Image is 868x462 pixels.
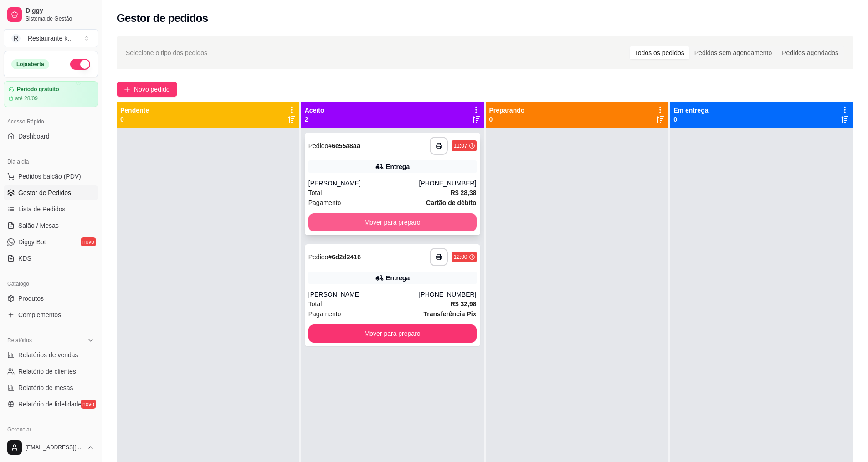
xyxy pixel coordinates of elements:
[26,7,94,15] span: Diggy
[489,106,525,115] p: Preparando
[18,132,50,141] span: Dashboard
[4,251,98,266] a: KDS
[4,114,98,129] div: Acesso Rápido
[308,188,322,198] span: Total
[305,106,324,115] p: Aceito
[4,380,98,395] a: Relatório de mesas
[308,253,329,261] span: Pedido
[308,309,341,319] span: Pagamento
[4,235,98,249] a: Diggy Botnovo
[453,142,467,149] div: 11:07
[4,308,98,322] a: Complementos
[18,172,81,181] span: Pedidos balcão (PDV)
[424,310,477,318] strong: Transferência Pix
[305,115,324,124] p: 2
[4,397,98,411] a: Relatório de fidelidadenovo
[18,254,31,263] span: KDS
[4,436,98,458] button: [EMAIL_ADDRESS][DOMAIN_NAME]
[4,364,98,379] a: Relatório de clientes
[70,59,90,70] button: Alterar Status
[4,185,98,200] a: Gestor de Pedidos
[419,290,476,299] div: [PHONE_NUMBER]
[4,277,98,291] div: Catálogo
[4,154,98,169] div: Dia a dia
[11,59,49,69] div: Loja aberta
[451,300,477,308] strong: R$ 32,98
[4,81,98,107] a: Período gratuitoaté 28/09
[386,162,410,171] div: Entrega
[4,218,98,233] a: Salão / Mesas
[4,348,98,362] a: Relatórios de vendas
[453,253,467,261] div: 12:00
[426,199,476,206] strong: Cartão de débito
[308,142,329,149] span: Pedido
[11,34,21,43] span: R
[308,299,322,309] span: Total
[18,294,44,303] span: Produtos
[4,202,98,216] a: Lista de Pedidos
[117,82,177,97] button: Novo pedido
[26,15,94,22] span: Sistema de Gestão
[673,115,708,124] p: 0
[17,86,59,93] article: Período gratuito
[7,337,32,344] span: Relatórios
[308,290,419,299] div: [PERSON_NAME]
[689,46,777,59] div: Pedidos sem agendamento
[18,221,59,230] span: Salão / Mesas
[18,400,82,409] span: Relatório de fidelidade
[18,383,73,392] span: Relatório de mesas
[134,84,170,94] span: Novo pedido
[4,291,98,306] a: Produtos
[328,253,361,261] strong: # 6d2d2416
[308,324,477,343] button: Mover para preparo
[419,179,476,188] div: [PHONE_NUMBER]
[117,11,208,26] h2: Gestor de pedidos
[308,198,341,208] span: Pagamento
[4,4,98,26] a: DiggySistema de Gestão
[777,46,843,59] div: Pedidos agendados
[18,205,66,214] span: Lista de Pedidos
[18,310,61,319] span: Complementos
[18,237,46,246] span: Diggy Bot
[126,48,207,58] span: Selecione o tipo dos pedidos
[328,142,360,149] strong: # 6e55a8aa
[18,188,71,197] span: Gestor de Pedidos
[120,115,149,124] p: 0
[18,350,78,359] span: Relatórios de vendas
[4,129,98,144] a: Dashboard
[4,422,98,437] div: Gerenciar
[489,115,525,124] p: 0
[386,273,410,282] div: Entrega
[4,169,98,184] button: Pedidos balcão (PDV)
[28,34,73,43] div: Restaurante k ...
[630,46,689,59] div: Todos os pedidos
[308,213,477,231] button: Mover para preparo
[451,189,477,196] strong: R$ 28,38
[4,29,98,47] button: Select a team
[18,367,76,376] span: Relatório de clientes
[15,95,38,102] article: até 28/09
[124,86,130,92] span: plus
[673,106,708,115] p: Em entrega
[26,444,83,451] span: [EMAIL_ADDRESS][DOMAIN_NAME]
[120,106,149,115] p: Pendente
[308,179,419,188] div: [PERSON_NAME]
